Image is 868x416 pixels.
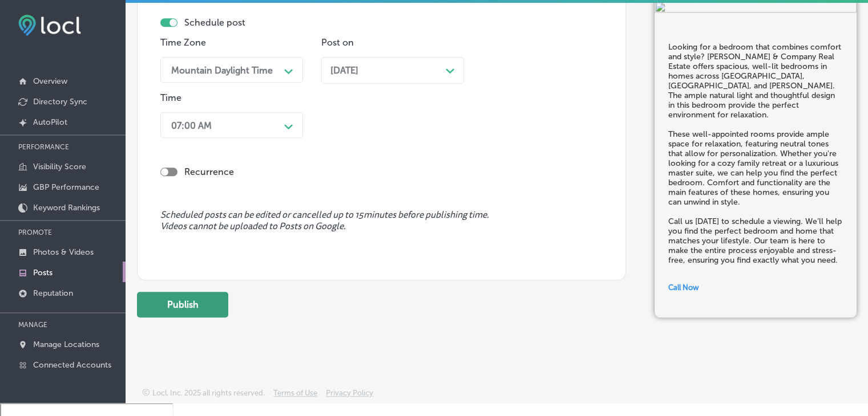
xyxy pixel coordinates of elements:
[184,166,234,177] label: Recurrence
[273,389,317,403] a: Terms of Use
[43,67,102,75] div: Domain Overview
[33,360,111,370] p: Connected Accounts
[32,18,56,27] div: v 4.0.25
[171,120,212,130] div: 07:00 AM
[160,92,303,103] p: Time
[114,66,123,75] img: tab_keywords_by_traffic_grey.svg
[33,117,67,127] p: AutoPilot
[126,67,192,75] div: Keywords by Traffic
[33,268,53,278] p: Posts
[31,66,40,75] img: tab_domain_overview_orange.svg
[152,389,265,397] p: Locl, Inc. 2025 all rights reserved.
[33,203,100,213] p: Keyword Rankings
[33,76,67,86] p: Overview
[321,37,464,48] p: Post on
[655,1,857,15] img: c1d9a6ba-3c6e-456d-b674-342dd0d6aa1d
[137,292,228,317] button: Publish
[33,162,86,172] p: Visibility Score
[326,389,373,403] a: Privacy Policy
[18,18,27,27] img: logo_orange.svg
[18,30,27,39] img: website_grey.svg
[18,15,81,36] img: fda3e92497d09a02dc62c9cd864e3231.png
[30,30,126,39] div: Domain: [DOMAIN_NAME]
[668,42,843,265] h5: Looking for a bedroom that combines comfort and style? [PERSON_NAME] & Company Real Estate offers...
[171,64,273,75] div: Mountain Daylight Time
[33,97,87,107] p: Directory Sync
[33,340,99,349] p: Manage Locations
[160,210,603,231] span: Scheduled posts can be edited or cancelled up to 15 minutes before publishing time. Videos cannot...
[33,247,94,257] p: Photos & Videos
[160,37,303,48] p: Time Zone
[668,283,699,292] span: Call Now
[330,65,358,76] span: [DATE]
[33,182,99,192] p: GBP Performance
[33,288,73,298] p: Reputation
[184,17,245,28] label: Schedule post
